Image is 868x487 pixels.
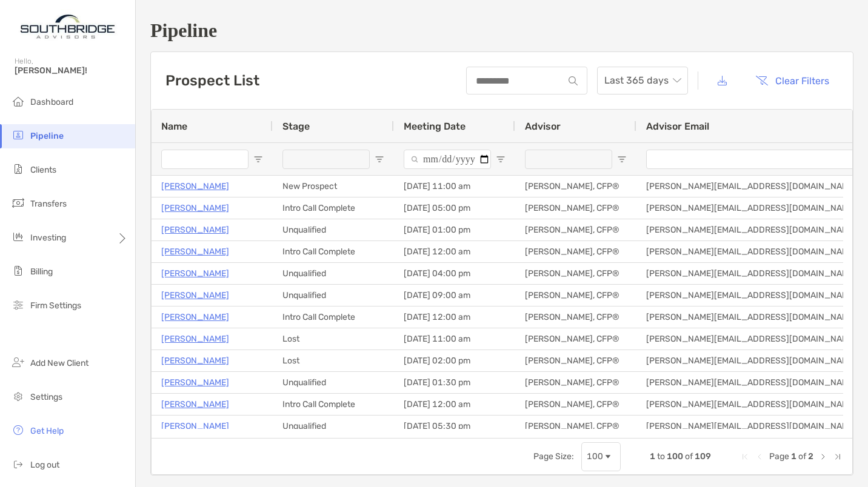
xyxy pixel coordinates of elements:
[161,419,229,434] a: [PERSON_NAME]
[755,452,764,462] div: Previous Page
[533,451,574,462] div: Page Size:
[515,285,636,306] div: [PERSON_NAME], CFP®
[515,197,636,219] div: [PERSON_NAME], CFP®
[161,397,229,412] a: [PERSON_NAME]
[11,230,25,244] img: investing icon
[273,219,394,240] div: Unqualified
[808,451,813,462] span: 2
[581,442,621,471] div: Page Size
[273,372,394,393] div: Unqualified
[161,353,229,368] a: [PERSON_NAME]
[11,94,25,108] img: dashboard icon
[11,297,25,312] img: firm-settings icon
[273,176,394,197] div: New Prospect
[273,241,394,262] div: Intro Call Complete
[273,328,394,350] div: Lost
[161,310,229,325] a: [PERSON_NAME]
[404,121,466,132] span: Meeting Date
[161,244,229,259] a: [PERSON_NAME]
[685,451,693,462] span: of
[273,350,394,371] div: Lost
[650,451,655,462] span: 1
[30,300,81,311] span: Firm Settings
[791,451,796,462] span: 1
[11,196,25,210] img: transfers icon
[161,288,229,303] a: [PERSON_NAME]
[161,179,229,194] p: [PERSON_NAME]
[515,328,636,350] div: [PERSON_NAME], CFP®
[617,154,627,164] button: Open Filter Menu
[394,372,515,393] div: [DATE] 01:30 pm
[515,372,636,393] div: [PERSON_NAME], CFP®
[11,128,25,142] img: pipeline icon
[394,350,515,371] div: [DATE] 02:00 pm
[273,263,394,284] div: Unqualified
[282,121,310,132] span: Stage
[161,121,187,132] span: Name
[515,394,636,415] div: [PERSON_NAME], CFP®
[740,452,750,462] div: First Page
[375,154,384,164] button: Open Filter Menu
[30,131,64,141] span: Pipeline
[394,285,515,306] div: [DATE] 09:00 am
[30,165,56,175] span: Clients
[161,266,229,281] p: [PERSON_NAME]
[11,263,25,278] img: billing icon
[30,358,88,368] span: Add New Client
[394,394,515,415] div: [DATE] 12:00 am
[394,176,515,197] div: [DATE] 11:00 am
[30,199,67,209] span: Transfers
[30,392,62,402] span: Settings
[515,306,636,328] div: [PERSON_NAME], CFP®
[604,67,681,94] span: Last 365 days
[394,197,515,219] div: [DATE] 05:00 pm
[273,394,394,415] div: Intro Call Complete
[525,121,561,132] span: Advisor
[11,457,25,471] img: logout icon
[150,19,853,42] h1: Pipeline
[394,263,515,284] div: [DATE] 04:00 pm
[695,451,711,462] span: 109
[798,451,806,462] span: of
[30,97,73,107] span: Dashboard
[833,452,843,462] div: Last Page
[404,150,491,169] input: Meeting Date Filter Input
[161,331,229,346] a: [PERSON_NAME]
[30,233,66,243] span: Investing
[515,263,636,284] div: [PERSON_NAME], CFP®
[161,150,249,169] input: Name Filter Input
[569,76,578,85] img: input icon
[161,375,229,390] a: [PERSON_NAME]
[394,306,515,328] div: [DATE] 12:00 am
[818,452,828,462] div: Next Page
[11,355,25,369] img: add_new_client icon
[165,72,259,89] h3: Prospect List
[161,222,229,237] a: [PERSON_NAME]
[30,426,64,436] span: Get Help
[273,197,394,219] div: Intro Call Complete
[646,121,709,132] span: Advisor Email
[515,241,636,262] div: [PERSON_NAME], CFP®
[15,65,128,76] span: [PERSON_NAME]!
[253,154,263,164] button: Open Filter Menu
[394,416,515,437] div: [DATE] 05:30 pm
[515,176,636,197] div: [PERSON_NAME], CFP®
[11,389,25,403] img: settings icon
[515,350,636,371] div: [PERSON_NAME], CFP®
[273,306,394,328] div: Intro Call Complete
[496,154,506,164] button: Open Filter Menu
[11,423,25,437] img: get-help icon
[161,200,229,216] a: [PERSON_NAME]
[769,451,789,462] span: Page
[515,219,636,240] div: [PERSON_NAME], CFP®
